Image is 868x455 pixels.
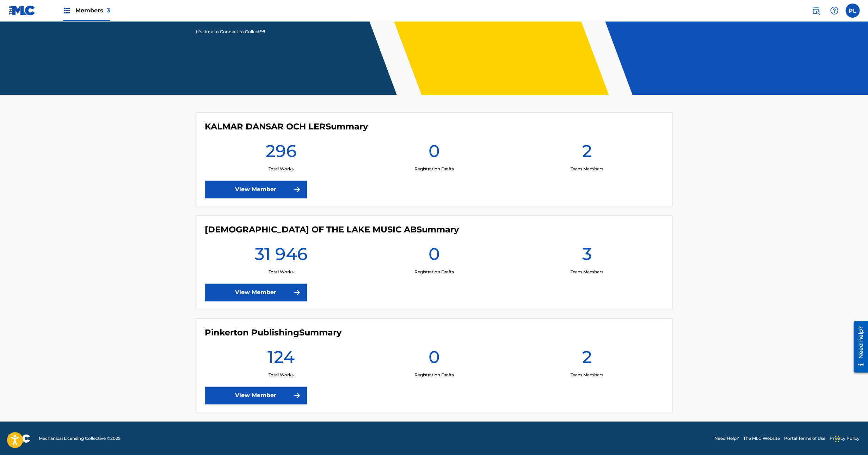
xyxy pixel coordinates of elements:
[571,372,603,378] p: Team Members
[8,5,36,16] img: MLC Logo
[830,435,860,442] a: Privacy Policy
[833,421,868,455] iframe: Chat Widget
[582,140,592,166] h1: 2
[784,435,825,442] a: Portal Terms of Use
[428,346,439,372] h1: 0
[205,327,341,338] h4: Pinkerton Publishing
[827,4,841,18] div: Help
[830,6,838,15] img: help
[582,346,592,372] h1: 2
[428,243,439,269] h1: 0
[833,421,868,455] div: Chatt-widget
[835,428,839,449] div: Dra
[269,269,294,275] p: Total Works
[265,140,296,166] h1: 296
[414,166,454,172] p: Registration Drafts
[293,185,301,194] img: f7272a7cc735f4ea7f67.svg
[205,284,307,301] a: View Member
[714,435,739,442] a: Need Help?
[845,4,860,18] div: User Menu
[414,372,454,378] p: Registration Drafts
[205,121,368,132] h4: KALMAR DANSAR OCH LER
[107,7,110,14] span: 3
[293,288,301,297] img: f7272a7cc735f4ea7f67.svg
[848,318,868,375] iframe: Resource Center
[582,243,592,269] h1: 3
[254,243,307,269] h1: 31 946
[63,6,71,15] img: Top Rightsholders
[812,6,820,15] img: search
[571,269,603,275] p: Team Members
[428,140,439,166] h1: 0
[8,434,30,443] img: logo
[293,391,301,400] img: f7272a7cc735f4ea7f67.svg
[414,269,454,275] p: Registration Drafts
[39,435,121,442] span: Mechanical Licensing Collective © 2025
[571,166,603,172] p: Team Members
[743,435,780,442] a: The MLC Website
[205,387,307,404] a: View Member
[205,224,459,235] h4: LADY OF THE LAKE MUSIC AB
[196,29,318,35] p: It's time to Connect to Collect™!
[75,6,110,14] span: Members
[267,346,295,372] h1: 124
[809,4,823,18] a: Public Search
[269,166,294,172] p: Total Works
[269,372,294,378] p: Total Works
[205,181,307,198] a: View Member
